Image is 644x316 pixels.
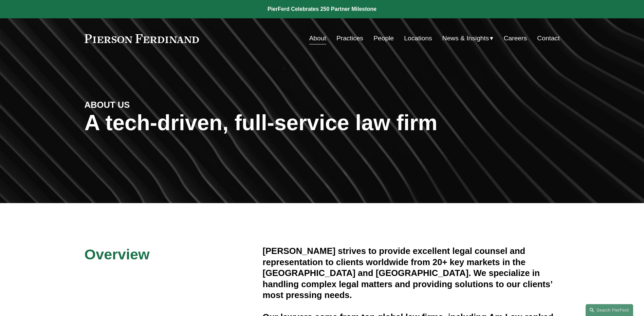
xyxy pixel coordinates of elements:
h4: [PERSON_NAME] strives to provide excellent legal counsel and representation to clients worldwide ... [263,245,560,300]
a: Practices [336,32,363,45]
span: Overview [85,246,150,262]
h1: A tech-driven, full-service law firm [85,111,560,135]
a: About [309,32,326,45]
a: Locations [404,32,432,45]
a: Contact [537,32,559,45]
a: folder dropdown [442,32,494,45]
strong: ABOUT US [85,100,130,110]
a: Careers [504,32,527,45]
span: News & Insights [442,33,489,44]
a: People [373,32,394,45]
a: Search this site [586,304,633,316]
